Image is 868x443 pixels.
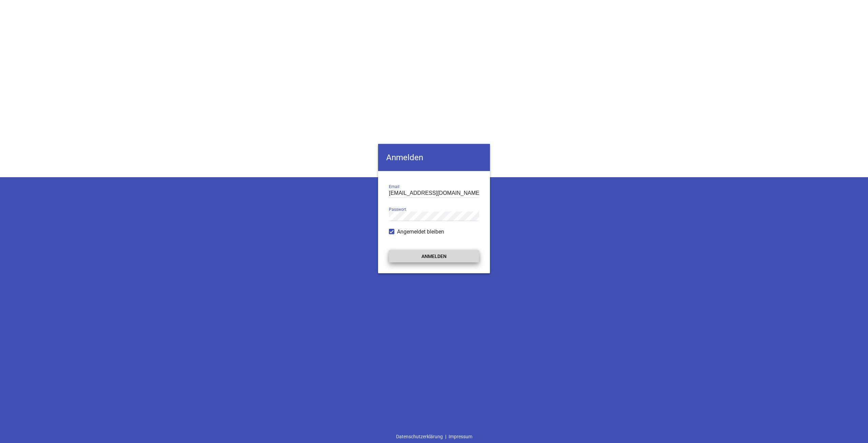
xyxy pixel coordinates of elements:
[446,430,475,443] a: Impressum
[389,250,479,262] button: Anmelden
[378,144,490,171] h4: Anmelden
[394,430,445,443] a: Datenschutzerklärung
[394,430,475,443] div: |
[397,228,444,236] span: Angemeldet bleiben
